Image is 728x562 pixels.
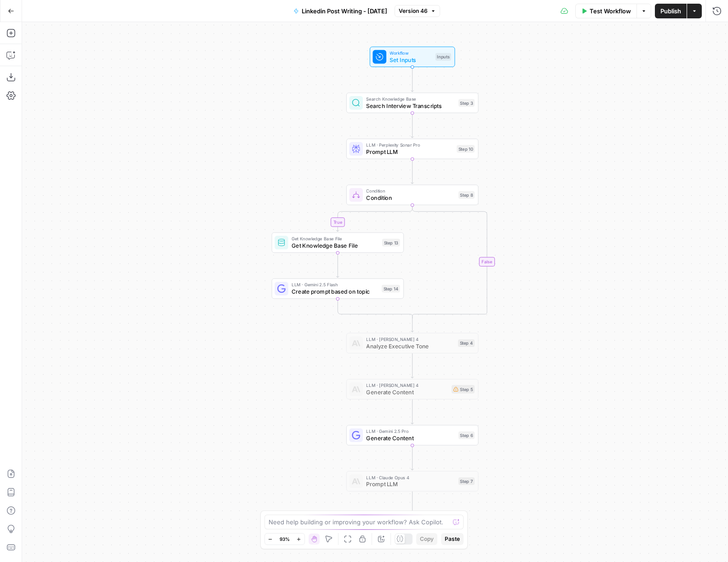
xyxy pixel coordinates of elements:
span: Get Knowledge Base File [292,235,378,242]
div: LLM · Perplexity Sonar ProPrompt LLMStep 10 [346,139,478,159]
span: Generate Content [366,434,455,443]
span: 93% [280,535,290,543]
span: LLM · Perplexity Sonar Pro [366,142,453,148]
div: Step 5 [452,385,475,394]
span: LLM · Gemini 2.5 Flash [292,281,378,288]
span: LLM · [PERSON_NAME] 4 [366,382,448,389]
g: Edge from step_14 to step_8-conditional-end [338,299,412,318]
span: Create prompt based on topic [292,287,378,296]
span: Search Knowledge Base [366,96,455,102]
div: EndOutput [346,517,478,538]
span: Workflow [390,50,432,57]
g: Edge from step_4 to step_5 [411,353,414,378]
button: Linkedin Post Writing - [DATE] [288,4,393,18]
div: WorkflowSet InputsInputs [346,46,478,67]
g: Edge from step_3 to step_10 [411,113,414,138]
button: Test Workflow [575,4,636,18]
div: LLM · [PERSON_NAME] 4Generate ContentStep 5 [346,379,478,400]
span: LLM · [PERSON_NAME] 4 [366,336,454,343]
span: Version 46 [399,7,428,15]
span: Generate Content [366,388,448,397]
span: Set Inputs [390,56,432,64]
g: Edge from step_8 to step_8-conditional-end [413,205,487,318]
g: Edge from step_7 to end [411,491,414,516]
button: Version 46 [395,5,440,17]
g: Edge from step_13 to step_14 [337,253,339,278]
div: LLM · Gemini 2.5 ProGenerate ContentStep 6 [346,425,478,446]
span: Copy [420,535,434,543]
div: Step 13 [382,239,400,247]
div: Step 14 [382,285,400,293]
div: ConditionConditionStep 8 [346,185,478,205]
span: Condition [366,193,455,202]
div: Step 3 [459,99,475,107]
div: Step 4 [458,339,475,347]
button: Copy [416,533,437,545]
div: Get Knowledge Base FileGet Knowledge Base FileStep 13 [272,233,404,253]
g: Edge from step_8-conditional-end to step_4 [411,316,414,332]
div: LLM · Gemini 2.5 FlashCreate prompt based on topicStep 14 [272,278,404,299]
div: Step 6 [459,431,475,439]
span: Paste [445,535,460,543]
g: Edge from step_6 to step_7 [411,445,414,470]
g: Edge from step_8 to step_13 [337,205,413,231]
button: Paste [441,533,464,545]
div: LLM · Claude Opus 4Prompt LLMStep 7 [346,471,478,492]
span: LLM · Claude Opus 4 [366,474,455,481]
div: Step 10 [457,145,475,153]
span: Test Workflow [590,6,631,16]
span: Condition [366,187,455,194]
div: Step 8 [459,191,475,199]
span: Analyze Executive Tone [366,342,454,351]
g: Edge from start to step_3 [411,67,414,92]
g: Edge from step_5 to step_6 [411,399,414,424]
span: Publish [660,6,681,16]
span: Search Interview Transcripts [366,102,455,110]
span: Prompt LLM [366,480,455,488]
span: Linkedin Post Writing - [DATE] [302,6,387,16]
button: Publish [655,4,687,18]
div: Inputs [436,53,451,61]
span: Prompt LLM [366,148,453,156]
div: LLM · [PERSON_NAME] 4Analyze Executive ToneStep 4 [346,333,478,354]
span: LLM · Gemini 2.5 Pro [366,428,455,435]
span: Get Knowledge Base File [292,241,378,250]
div: Search Knowledge BaseSearch Interview TranscriptsStep 3 [346,93,478,114]
g: Edge from step_10 to step_8 [411,159,414,184]
div: Step 7 [459,477,475,485]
